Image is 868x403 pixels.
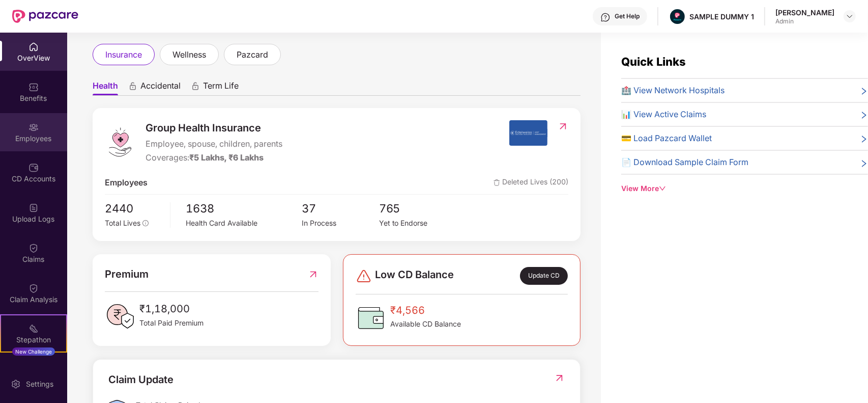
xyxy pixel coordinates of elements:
[11,379,21,389] img: svg+xml;base64,PHN2ZyBpZD0iU2V0dGluZy0yMHgyMCIgeG1sbnM9Imh0dHA6Ly93d3cudzMub3JnLzIwMDAvc3ZnIiB3aW...
[554,373,565,383] img: RedirectIcon
[775,8,834,17] div: [PERSON_NAME]
[142,220,149,226] span: info-circle
[28,203,39,213] img: svg+xml;base64,PHN2ZyBpZD0iVXBsb2FkX0xvZ3MiIGRhdGEtbmFtZT0iVXBsb2FkIExvZ3MiIHhtbG5zPSJodHRwOi8vd3...
[600,12,611,22] img: svg+xml;base64,PHN2ZyBpZD0iSGVscC0zMngzMiIgeG1sbnM9Imh0dHA6Ly93d3cudzMub3JnLzIwMDAvc3ZnIiB3aWR0aD...
[105,48,142,61] span: insurance
[621,84,725,97] span: 🏥 View Network Hospitals
[860,86,868,97] span: right
[139,317,204,329] span: Total Paid Premium
[390,318,461,330] span: Available CD Balance
[860,158,868,169] span: right
[140,80,181,95] span: Accidental
[356,303,386,333] img: CDBalanceIcon
[558,121,568,131] img: RedirectIcon
[775,17,834,25] div: Admin
[621,156,748,169] span: 📄 Download Sample Claim Form
[189,152,264,163] span: ₹5 Lakhs, ₹6 Lakhs
[146,138,282,150] span: Employee, spouse, children, parents
[615,12,640,20] div: Get Help
[28,163,39,173] img: svg+xml;base64,PHN2ZyBpZD0iQ0RfQWNjb3VudHMiIGRhdGEtbmFtZT0iQ0QgQWNjb3VudHMiIHhtbG5zPSJodHRwOi8vd3...
[621,132,712,145] span: 💳 Load Pazcard Wallet
[93,80,118,95] span: Health
[28,283,39,293] img: svg+xml;base64,PHN2ZyBpZD0iQ2xhaW0iIHhtbG5zPSJodHRwOi8vd3d3LnczLm9yZy8yMDAwL3N2ZyIgd2lkdGg9IjIwIi...
[509,120,547,146] img: insurerIcon
[846,12,854,20] img: svg+xml;base64,PHN2ZyBpZD0iRHJvcGRvd24tMzJ4MzIiIHhtbG5zPSJodHRwOi8vd3d3LnczLm9yZy8yMDAwL3N2ZyIgd2...
[105,127,135,157] img: logo
[308,266,319,282] img: RedirectIcon
[139,301,204,317] span: ₹1,18,000
[172,48,206,61] span: wellness
[146,151,282,164] div: Coverages:
[28,42,39,52] img: svg+xml;base64,PHN2ZyBpZD0iSG9tZSIgeG1sbnM9Imh0dHA6Ly93d3cudzMub3JnLzIwMDAvc3ZnIiB3aWR0aD0iMjAiIG...
[28,364,39,374] img: svg+xml;base64,PHN2ZyBpZD0iRW5kb3JzZW1lbnRzIiB4bWxucz0iaHR0cDovL3d3dy53My5vcmcvMjAwMC9zdmciIHdpZH...
[28,243,39,253] img: svg+xml;base64,PHN2ZyBpZD0iQ2xhaW0iIHhtbG5zPSJodHRwOi8vd3d3LnczLm9yZy8yMDAwL3N2ZyIgd2lkdGg9IjIwIi...
[12,10,78,23] img: New Pazcare Logo
[203,80,239,95] span: Term Life
[379,200,456,218] span: 765
[494,176,568,189] span: Deleted Lives (200)
[12,347,55,356] div: New Challenge
[390,303,461,318] span: ₹4,566
[146,120,282,136] span: Group Health Insurance
[494,179,500,186] img: deleteIcon
[621,108,706,121] span: 📊 View Active Claims
[621,55,686,68] span: Quick Links
[302,200,379,218] span: 37
[659,185,666,192] span: down
[670,9,685,24] img: Pazcare_Alternative_logo-01-01.png
[375,267,454,285] span: Low CD Balance
[108,372,173,388] div: Claim Update
[621,183,868,194] div: View More
[105,176,148,189] span: Employees
[28,122,39,132] img: svg+xml;base64,PHN2ZyBpZD0iRW1wbG95ZWVzIiB4bWxucz0iaHR0cDovL3d3dy53My5vcmcvMjAwMC9zdmciIHdpZHRoPS...
[28,82,39,92] img: svg+xml;base64,PHN2ZyBpZD0iQmVuZWZpdHMiIHhtbG5zPSJodHRwOi8vd3d3LnczLm9yZy8yMDAwL3N2ZyIgd2lkdGg9Ij...
[105,266,149,282] span: Premium
[23,379,56,389] div: Settings
[860,134,868,145] span: right
[356,268,372,284] img: svg+xml;base64,PHN2ZyBpZD0iRGFuZ2VyLTMyeDMyIiB4bWxucz0iaHR0cDovL3d3dy53My5vcmcvMjAwMC9zdmciIHdpZH...
[1,335,66,345] div: Stepathon
[28,324,39,334] img: svg+xml;base64,PHN2ZyB4bWxucz0iaHR0cDovL3d3dy53My5vcmcvMjAwMC9zdmciIHdpZHRoPSIyMSIgaGVpZ2h0PSIyMC...
[105,200,163,218] span: 2440
[860,110,868,121] span: right
[237,48,268,61] span: pazcard
[520,267,568,285] div: Update CD
[302,218,379,229] div: In Process
[379,218,456,229] div: Yet to Endorse
[186,200,302,218] span: 1638
[105,301,135,332] img: PaidPremiumIcon
[186,218,302,229] div: Health Card Available
[128,82,137,91] div: animation
[191,82,200,91] div: animation
[105,219,140,227] span: Total Lives
[689,12,754,21] div: SAMPLE DUMMY 1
